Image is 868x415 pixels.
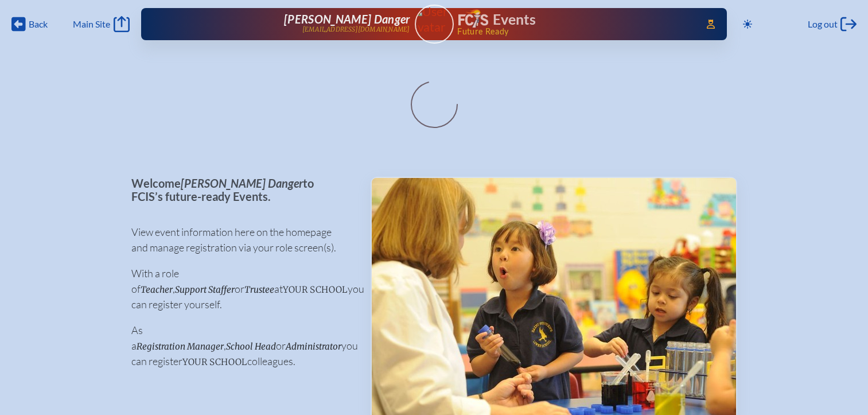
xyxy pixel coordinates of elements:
span: [PERSON_NAME] Danger [181,176,303,190]
p: [EMAIL_ADDRESS][DOMAIN_NAME] [302,26,410,33]
span: Registration Manager [137,341,224,352]
img: User Avatar [410,4,458,34]
div: FCIS Events — Future ready [458,9,691,36]
span: Support Staffer [175,284,235,295]
p: As a , or you can register colleagues. [131,323,352,369]
span: Teacher [141,284,173,295]
span: Main Site [73,18,110,30]
span: Future Ready [457,28,690,36]
span: your school [283,284,348,295]
a: [PERSON_NAME] Danger[EMAIL_ADDRESS][DOMAIN_NAME] [178,13,410,36]
span: Trustee [244,284,274,295]
span: your school [182,356,247,367]
span: Log out [808,18,838,30]
span: School Head [226,341,276,352]
p: Welcome to FCIS’s future-ready Events. [131,177,352,203]
a: User Avatar [415,5,454,44]
span: Administrator [286,341,341,352]
span: Back [29,18,48,30]
p: With a role of , or at you can register yourself. [131,266,352,312]
p: View event information here on the homepage and manage registration via your role screen(s). [131,224,352,255]
span: [PERSON_NAME] Danger [284,12,410,26]
a: Main Site [73,16,129,32]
